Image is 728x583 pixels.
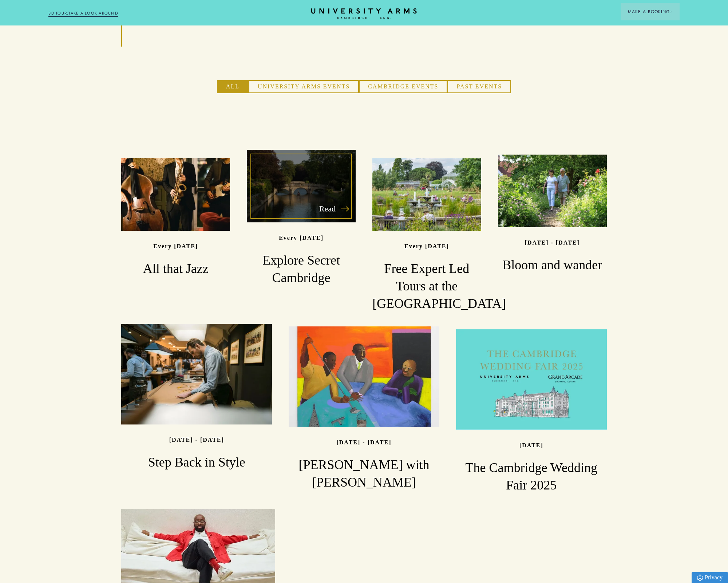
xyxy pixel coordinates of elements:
p: [DATE] - [DATE] [525,239,580,246]
p: [DATE] [519,442,543,448]
h3: The Cambridge Wedding Fair 2025 [456,459,607,494]
button: All [217,80,249,93]
img: Privacy [697,575,703,581]
h3: Free Expert Led Tours at the [GEOGRAPHIC_DATA] [372,260,481,313]
p: [DATE] - [DATE] [169,437,224,443]
a: image-0d4ad60cadd4bbe327cefbc3ad3ba3bd9195937d-7252x4840-jpg Every [DATE] Free Expert Led Tours a... [372,158,481,313]
button: Past Events [447,80,511,93]
a: image-25df3ec9b37ea750cd6960da82533a974e7a0873-2560x2498-jpg [DATE] - [DATE] [PERSON_NAME] with [... [289,326,439,491]
h3: [PERSON_NAME] with [PERSON_NAME] [289,456,439,491]
p: Every [DATE] [404,243,449,249]
a: 3D TOUR:TAKE A LOOK AROUND [48,10,118,17]
a: Privacy [692,572,728,583]
p: Every [DATE] [279,235,324,241]
h3: Step Back in Style [121,454,272,471]
p: [DATE] - [DATE] [336,439,391,445]
button: Cambridge Events [359,80,447,93]
button: Make a BookingArrow icon [621,3,680,20]
a: image-573a15625ecc08a3a1e8ed169916b84ebf616e1d-2160x1440-jpg Every [DATE] All that Jazz [121,158,230,278]
a: image-7be44839b400e9dd94b2cafbada34606da4758ad-8368x5584-jpg [DATE] - [DATE] Step Back in Style [121,324,272,471]
a: Read image-2f25fcfe9322285f695cd42c2c60ad217806459a-4134x2756-jpg Every [DATE] Explore Secret Cam... [247,150,356,287]
a: image-44844f17189f97b16a1959cb954ea70d42296e25-6720x4480-jpg [DATE] - [DATE] Bloom and wander [498,155,607,274]
img: Arrow icon [670,11,672,13]
h3: Bloom and wander [498,257,607,274]
h3: Explore Secret Cambridge [247,252,356,287]
button: University Arms Events [249,80,359,93]
p: Every [DATE] [153,243,198,249]
span: Make a Booking [628,8,672,15]
a: Home [311,8,417,20]
a: image-76a666c791205a5b481a3cf653873a355df279d9-7084x3084-png [DATE] The Cambridge Wedding Fair 2025 [456,329,607,494]
h3: All that Jazz [121,260,230,278]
